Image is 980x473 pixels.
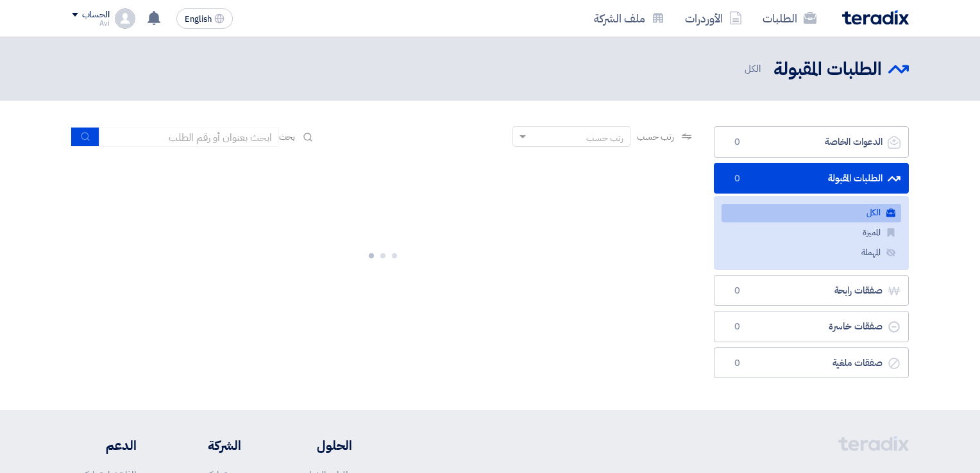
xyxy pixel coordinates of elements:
li: الشركة [174,436,241,455]
span: الكل [745,62,763,76]
a: المميزة [722,224,901,242]
h2: الطلبات المقبولة [773,57,882,82]
div: الحساب [82,10,110,21]
a: الطلبات المقبولة0 [714,163,909,194]
span: 0 [730,172,745,185]
a: الكل [722,204,901,222]
span: بحث [279,130,296,144]
img: Teradix logo [842,10,909,25]
a: المهملة [722,244,901,262]
a: صفقات خاسرة0 [714,311,909,342]
div: رتب حسب [586,131,623,145]
span: 0 [730,136,745,149]
li: الدعم [72,436,137,455]
a: الدعوات الخاصة0 [714,126,909,158]
li: الحلول [280,436,352,455]
a: صفقات رابحة0 [714,275,909,306]
div: Avi [72,20,110,27]
span: English [185,15,212,24]
a: الأوردرات [675,3,752,33]
img: profile_test.png [115,8,135,29]
span: 0 [730,357,745,370]
button: English [176,8,233,29]
span: 0 [730,320,745,333]
a: صفقات ملغية0 [714,347,909,379]
a: ملف الشركة [584,3,675,33]
input: ابحث بعنوان أو رقم الطلب [99,128,279,147]
span: رتب حسب [637,130,673,144]
a: الطلبات [752,3,827,33]
span: 0 [730,285,745,297]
